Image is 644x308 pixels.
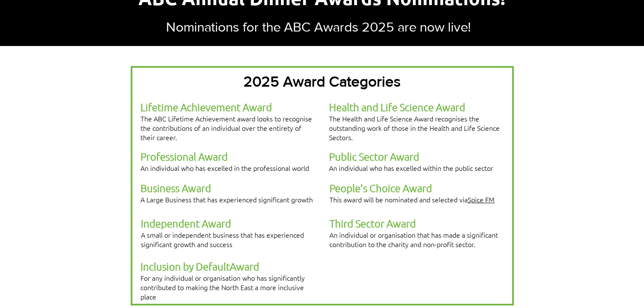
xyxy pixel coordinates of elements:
span: 2025 Award Categories [243,73,401,89]
span: Lifetime Achievement Award [140,101,272,113]
span: The Health and Life Science Award recognises the outstanding work of those in the Health and Life... [329,114,500,142]
span: Independent Award [141,217,231,230]
span: Award [230,260,259,273]
span: Nominations for the ABC Awards 2025 are now live! [166,19,471,34]
span: Public Sector Award [329,150,419,163]
span: efault [203,260,230,273]
span: The ABC Lifetime Achievement award looks to recognise the contributions of an individual over the... [140,114,312,142]
span: An individual who has excelled in the professional world [140,163,309,173]
span: Business Award [140,181,211,194]
span: People's Choice Award [329,181,432,194]
span: A Large Business that has experienced significant growth [140,195,313,204]
span: An individual or organisation that has made a significant contribution to the charity and non-pro... [329,230,498,249]
span: For any individual or organisation who has significantly contributed to making the North East a m... [140,273,305,301]
span: Professional Award [140,150,228,163]
span: Health and Life Science Award [329,101,465,113]
a: Spice FM [468,195,495,204]
span: This award will be nominated and selected via [329,195,495,204]
span: An individual who has excelled within the public sector [329,163,493,173]
span: Third Sector Award [329,217,416,230]
span: Inclusion by D [140,260,203,273]
span: A small or independent business that has experienced significant growth and success [141,230,304,249]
